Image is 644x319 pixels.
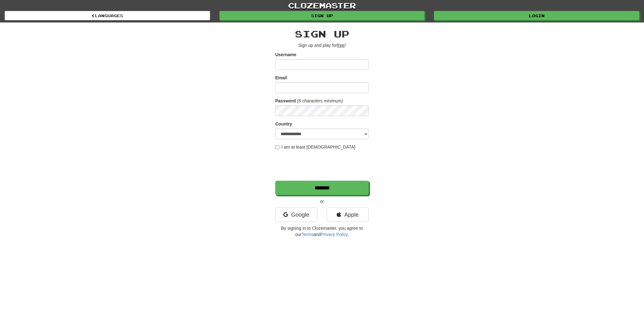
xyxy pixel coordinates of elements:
[434,11,639,20] a: Login
[275,52,296,58] label: Username
[337,43,344,48] u: free
[321,232,348,237] a: Privacy Policy
[275,42,369,48] p: Sign up and play for !
[275,208,317,222] a: Google
[275,121,292,127] label: Country
[275,198,369,204] p: or
[275,29,369,39] h2: Sign up
[275,153,370,178] iframe: reCAPTCHA
[5,11,210,20] a: Languages
[275,145,279,149] input: I am at least [DEMOGRAPHIC_DATA]
[219,11,425,20] a: Sign up
[327,208,369,222] a: Apple
[297,98,343,103] em: (6 characters minimum)
[275,144,355,150] label: I am at least [DEMOGRAPHIC_DATA]
[275,98,296,104] label: Password
[275,75,287,81] label: Email
[301,232,313,237] a: Terms
[275,225,369,238] p: By signing in to Clozemaster, you agree to our and .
